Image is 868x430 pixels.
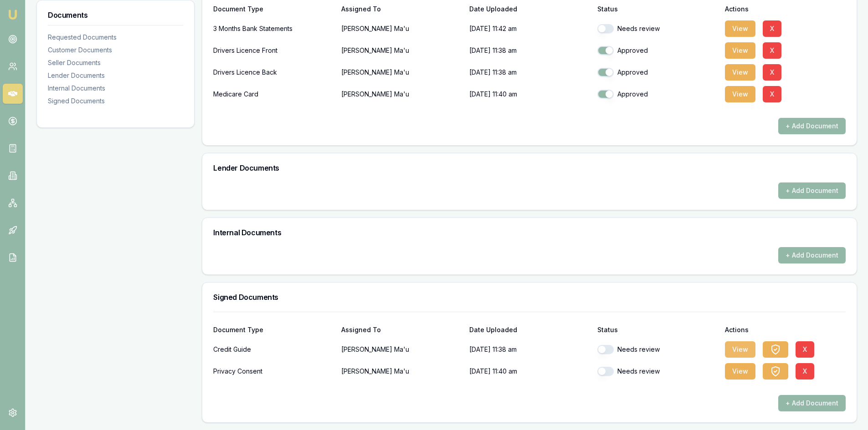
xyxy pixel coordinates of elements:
button: View [725,20,755,37]
h3: Internal Documents [213,229,846,236]
p: [PERSON_NAME] Ma'u [341,20,462,38]
div: Status [597,327,718,333]
div: Drivers Licence Front [213,41,334,60]
div: Approved [597,90,718,99]
div: Date Uploaded [469,6,590,12]
p: [PERSON_NAME] Ma'u [341,41,462,60]
h3: Lender Documents [213,164,846,172]
div: Status [597,6,718,12]
div: Document Type [213,6,334,12]
div: Internal Documents [48,84,183,93]
div: Document Type [213,327,334,333]
img: emu-icon-u.png [7,9,18,20]
div: Actions [725,327,846,333]
button: + Add Document [778,395,846,411]
div: Requested Documents [48,33,183,42]
div: Date Uploaded [469,327,590,333]
div: Needs review [597,345,718,354]
button: X [763,86,781,102]
div: Signed Documents [48,96,183,106]
p: [PERSON_NAME] Ma'u [341,85,462,103]
p: [PERSON_NAME] Ma'u [341,63,462,81]
div: Approved [597,46,718,55]
div: 3 Months Bank Statements [213,20,334,38]
p: [DATE] 11:38 am [469,340,590,359]
div: Lender Documents [48,71,183,80]
p: [DATE] 11:42 am [469,20,590,38]
button: View [725,42,755,59]
div: Approved [597,68,718,77]
p: [DATE] 11:40 am [469,85,590,103]
p: [PERSON_NAME] Ma'u [341,340,462,359]
div: Privacy Consent [213,362,334,380]
p: [DATE] 11:40 am [469,362,590,380]
button: + Add Document [778,118,846,134]
div: Seller Documents [48,58,183,67]
button: + Add Document [778,247,846,263]
div: Actions [725,6,846,12]
p: [DATE] 11:38 am [469,63,590,81]
p: [PERSON_NAME] Ma'u [341,362,462,380]
div: Assigned To [341,327,462,333]
button: View [725,64,755,81]
button: View [725,86,755,102]
h3: Documents [48,11,183,19]
button: + Add Document [778,182,846,199]
div: Customer Documents [48,46,183,55]
div: Drivers Licence Back [213,63,334,81]
div: Assigned To [341,6,462,12]
button: X [763,20,781,37]
div: Medicare Card [213,85,334,103]
div: Credit Guide [213,340,334,359]
button: View [725,363,755,379]
div: Needs review [597,24,718,33]
h3: Signed Documents [213,293,846,301]
div: Needs review [597,367,718,376]
p: [DATE] 11:38 am [469,41,590,60]
button: X [796,363,814,379]
button: View [725,341,755,358]
button: X [763,64,781,81]
button: X [796,341,814,358]
button: X [763,42,781,59]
